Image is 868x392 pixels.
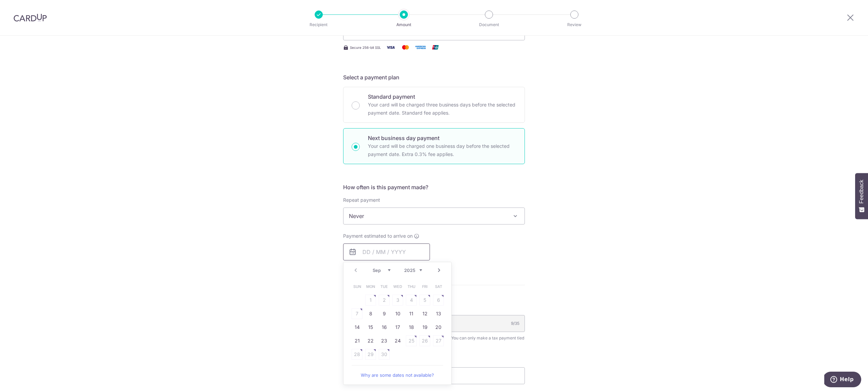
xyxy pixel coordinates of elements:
[379,21,429,28] p: Amount
[343,243,430,260] input: DD / MM / YYYY
[406,281,417,292] span: Thursday
[343,208,525,224] span: Never
[855,173,868,219] button: Feedback - Show survey
[294,21,344,28] p: Recipient
[859,180,865,203] span: Feedback
[392,308,403,319] a: 10
[343,73,525,81] h5: Select a payment plan
[824,372,861,389] iframe: Opens a widget where you can find more information
[343,183,525,191] h5: How often is this payment made?
[435,266,443,274] a: Next
[414,43,427,52] img: American Express
[392,335,403,346] a: 24
[368,134,516,142] p: Next business day payment
[352,335,362,346] a: 21
[392,281,403,292] span: Wednesday
[368,101,516,117] p: Your card will be charged three business days before the selected payment date. Standard fee appl...
[433,308,444,319] a: 13
[365,322,376,333] a: 15
[379,335,390,346] a: 23
[343,197,380,203] label: Repeat payment
[419,308,430,319] a: 12
[464,21,514,28] p: Document
[511,320,519,327] div: 9/35
[352,368,443,382] a: Why are some dates not available?
[352,322,362,333] a: 14
[419,322,430,333] a: 19
[384,43,397,52] img: Visa
[406,322,417,333] a: 18
[433,281,444,292] span: Saturday
[365,308,376,319] a: 8
[365,281,376,292] span: Monday
[379,308,390,319] a: 9
[350,45,381,50] span: Secure 256-bit SSL
[549,21,599,28] p: Review
[399,43,412,52] img: Mastercard
[433,322,444,333] a: 20
[379,322,390,333] a: 16
[14,14,47,22] img: CardUp
[392,322,403,333] a: 17
[406,308,417,319] a: 11
[352,281,362,292] span: Sunday
[429,43,442,52] img: Union Pay
[368,93,516,101] p: Standard payment
[419,281,430,292] span: Friday
[368,142,516,158] p: Your card will be charged one business day before the selected payment date. Extra 0.3% fee applies.
[379,281,390,292] span: Tuesday
[343,233,413,239] span: Payment estimated to arrive on
[365,335,376,346] a: 22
